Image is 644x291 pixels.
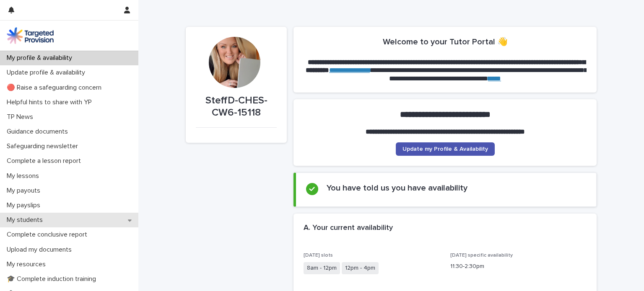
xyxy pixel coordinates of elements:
p: Guidance documents [3,128,75,136]
h2: Welcome to your Tutor Portal 👋 [383,37,508,47]
p: My profile & availability [3,54,79,62]
span: 8am - 12pm [304,262,340,274]
span: Update my Profile & Availability [402,146,488,152]
p: My payslips [3,201,47,209]
p: My resources [3,260,52,268]
p: Upload my documents [3,246,78,254]
img: M5nRWzHhSzIhMunXDL62 [7,27,54,44]
p: 11:30-2:30pm [450,262,587,271]
p: Safeguarding newsletter [3,142,85,150]
span: [DATE] specific availability [450,253,513,258]
p: 🔴 Raise a safeguarding concern [3,84,108,92]
p: Update profile & availability [3,69,92,77]
p: SteffD-CHES-CW6-15118 [196,95,277,119]
p: Helpful hints to share with YP [3,98,99,106]
p: TP News [3,113,40,121]
p: My payouts [3,187,47,195]
a: Update my Profile & Availability [396,142,495,156]
p: Complete conclusive report [3,231,94,239]
p: 🎓 Complete induction training [3,275,103,283]
h2: A. Your current availability [304,224,393,233]
p: My students [3,216,49,224]
h2: You have told us you have availability [327,183,467,193]
p: My lessons [3,172,46,180]
span: 12pm - 4pm [342,262,379,274]
p: Complete a lesson report [3,157,88,165]
span: [DATE] slots [304,253,333,258]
